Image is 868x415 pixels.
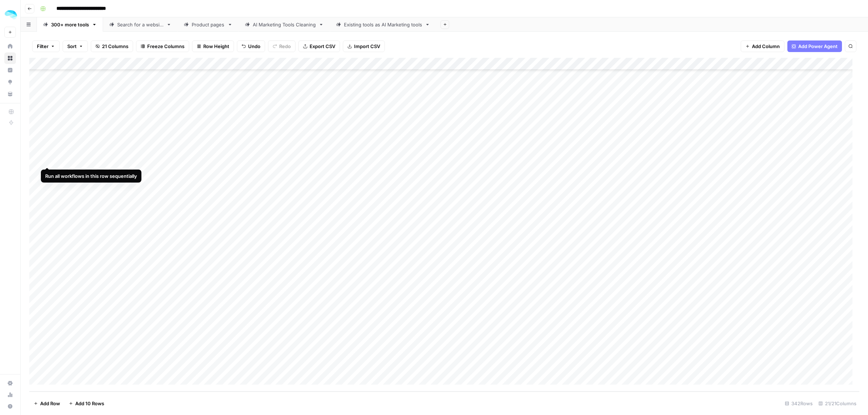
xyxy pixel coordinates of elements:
a: AI Marketing Tools Cleaning [239,17,330,32]
a: 300+ more tools [37,17,103,32]
img: ColdiQ Logo [4,8,17,21]
span: Redo [279,43,291,50]
button: Add Power Agent [787,40,842,52]
button: Import CSV [343,40,385,52]
button: Row Height [192,40,234,52]
div: Run all workflows in this row sequentially [45,172,137,180]
span: Add Power Agent [798,43,838,50]
div: 342 Rows [782,398,816,409]
button: Freeze Columns [136,40,189,52]
span: Export CSV [310,43,335,50]
a: Your Data [4,88,16,100]
div: 21/21 Columns [816,398,859,409]
div: AI Marketing Tools Cleaning [253,21,316,28]
span: Add Column [752,43,780,50]
button: Redo [268,40,295,52]
button: Sort [63,40,88,52]
span: Freeze Columns [147,43,184,50]
div: Search for a website [117,21,163,28]
button: Export CSV [298,40,340,52]
a: Product pages [178,17,239,32]
button: Add 10 Rows [64,398,109,409]
button: Add Row [29,398,64,409]
div: Product pages [192,21,225,28]
a: Settings [4,377,16,389]
span: Import CSV [354,43,380,50]
a: Opportunities [4,76,16,88]
a: Home [4,40,16,52]
a: Existing tools as AI Marketing tools [330,17,436,32]
span: 21 Columns [102,43,128,50]
button: Filter [32,40,60,52]
span: Add 10 Rows [75,400,104,407]
div: Existing tools as AI Marketing tools [344,21,422,28]
button: Add Column [741,40,784,52]
a: Search for a website [103,17,178,32]
span: Row Height [203,43,229,50]
a: Browse [4,52,16,64]
span: Filter [37,43,48,50]
a: Insights [4,64,16,76]
span: Undo [248,43,260,50]
button: 21 Columns [91,40,133,52]
span: Sort [67,43,77,50]
a: Usage [4,389,16,401]
button: Undo [237,40,265,52]
button: Help + Support [4,401,16,412]
button: Workspace: ColdiQ [4,6,16,24]
span: Add Row [40,400,60,407]
div: 300+ more tools [51,21,89,28]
